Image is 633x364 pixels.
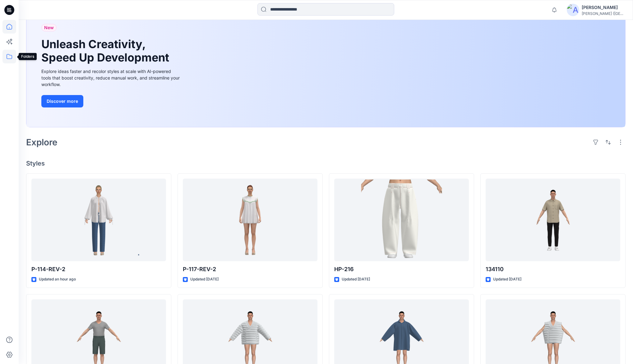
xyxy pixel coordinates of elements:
[493,276,521,283] p: Updated [DATE]
[41,95,181,107] a: Discover more
[26,160,626,167] h4: Styles
[26,137,58,147] h2: Explore
[31,179,166,261] a: P-114-REV-2
[486,179,620,261] a: 134110
[183,179,317,261] a: P-117-REV-2
[334,265,469,274] p: HP-216
[190,276,219,283] p: Updated [DATE]
[41,95,83,107] button: Discover more
[567,4,579,16] img: avatar
[39,276,76,283] p: Updated an hour ago
[582,11,625,16] div: [PERSON_NAME] ([GEOGRAPHIC_DATA]) Exp...
[41,38,172,64] h1: Unleash Creativity, Speed Up Development
[41,68,181,88] div: Explore ideas faster and recolor styles at scale with AI-powered tools that boost creativity, red...
[44,24,54,31] span: New
[334,179,469,261] a: HP-216
[582,4,625,11] div: [PERSON_NAME]
[342,276,370,283] p: Updated [DATE]
[183,265,317,274] p: P-117-REV-2
[486,265,620,274] p: 134110
[31,265,166,274] p: P-114-REV-2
